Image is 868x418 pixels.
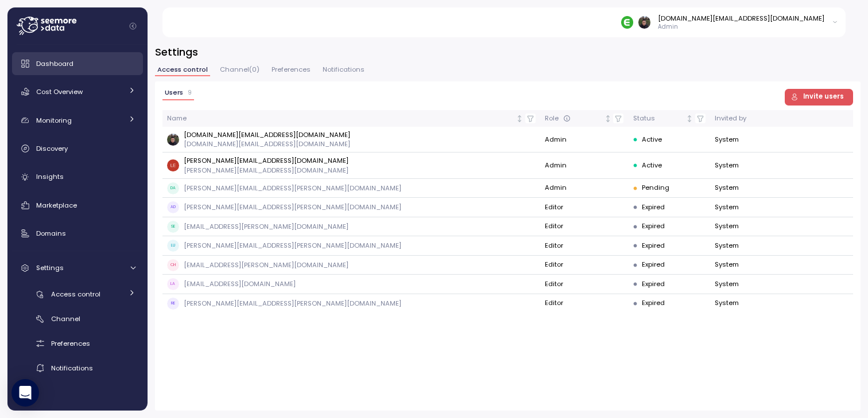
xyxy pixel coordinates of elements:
[710,127,773,153] td: System
[188,89,192,97] p: 9
[184,241,401,250] p: [PERSON_NAME][EMAIL_ADDRESS][PERSON_NAME][DOMAIN_NAME]
[51,339,90,348] span: Preferences
[126,22,140,30] button: Collapse navigation
[12,194,143,217] a: Marketplace
[323,67,365,73] span: Notifications
[12,80,143,103] a: Cost Overview
[785,89,854,106] button: Invite users
[540,217,628,237] td: Editor
[184,156,348,165] p: [PERSON_NAME][EMAIL_ADDRESS][DOMAIN_NAME]
[167,298,179,310] span: RE
[710,198,773,217] td: System
[12,109,143,132] a: Monitoring
[628,110,710,127] th: StatusNot sorted
[540,179,628,198] td: Admin
[36,116,72,125] span: Monitoring
[633,114,684,124] div: Status
[540,198,628,217] td: Editor
[12,359,143,378] a: Notifications
[11,379,39,407] div: Open Intercom Messenger
[540,127,628,153] td: Admin
[51,290,100,299] span: Access control
[12,222,143,245] a: Domains
[36,59,73,68] span: Dashboard
[715,114,769,124] div: Invited by
[642,135,662,145] span: Active
[184,183,401,193] p: [PERSON_NAME][EMAIL_ADDRESS][PERSON_NAME][DOMAIN_NAME]
[12,52,143,75] a: Dashboard
[51,314,80,323] span: Channel
[540,153,628,178] td: Admin
[710,217,773,237] td: System
[621,16,633,28] img: 689adfd76a9d17b9213495f1.PNG
[803,89,844,105] span: Invite users
[540,110,628,127] th: RoleNot sorted
[638,16,650,28] img: 8a667c340b96c72f6b400081a025948b
[272,67,311,73] span: Preferences
[51,364,93,373] span: Notifications
[36,87,83,96] span: Cost Overview
[642,161,662,171] span: Active
[184,139,350,149] p: [DOMAIN_NAME][EMAIL_ADDRESS][DOMAIN_NAME]
[167,278,179,290] span: LA
[540,294,628,313] td: Editor
[167,259,179,271] span: CH
[540,275,628,294] td: Editor
[710,236,773,256] td: System
[710,153,773,178] td: System
[12,285,143,304] a: Access control
[184,279,296,288] p: [EMAIL_ADDRESS][DOMAIN_NAME]
[167,201,179,213] span: AD
[36,172,64,181] span: Insights
[167,114,514,124] div: Name
[167,134,179,146] img: 8a667c340b96c72f6b400081a025948b
[220,67,259,73] span: Channel ( 0 )
[658,14,824,23] div: [DOMAIN_NAME][EMAIL_ADDRESS][DOMAIN_NAME]
[710,179,773,198] td: System
[710,294,773,313] td: System
[12,166,143,189] a: Insights
[184,260,348,269] p: [EMAIL_ADDRESS][PERSON_NAME][DOMAIN_NAME]
[157,67,208,73] span: Access control
[545,114,602,124] div: Role
[165,89,183,96] span: Users
[12,256,143,279] a: Settings
[604,115,612,123] div: Not sorted
[184,202,401,212] p: [PERSON_NAME][EMAIL_ADDRESS][PERSON_NAME][DOMAIN_NAME]
[642,183,669,193] span: Pending
[642,298,665,308] span: Expired
[710,256,773,275] td: System
[36,229,66,238] span: Domains
[155,45,861,59] h3: Settings
[167,159,179,171] img: ea9451cccb471eac5fc6d86ecdcd37cf
[642,279,665,290] span: Expired
[184,222,348,231] p: [EMAIL_ADDRESS][PERSON_NAME][DOMAIN_NAME]
[642,202,665,213] span: Expired
[516,115,524,123] div: Not sorted
[12,137,143,160] a: Discovery
[36,263,64,272] span: Settings
[642,260,665,270] span: Expired
[658,23,824,31] p: Admin
[540,256,628,275] td: Editor
[167,221,179,233] span: SE
[540,236,628,256] td: Editor
[36,144,68,153] span: Discovery
[12,334,143,353] a: Preferences
[12,310,143,329] a: Channel
[710,275,773,294] td: System
[184,130,350,139] p: [DOMAIN_NAME][EMAIL_ADDRESS][DOMAIN_NAME]
[184,299,401,308] p: [PERSON_NAME][EMAIL_ADDRESS][PERSON_NAME][DOMAIN_NAME]
[167,240,179,252] span: LU
[167,182,179,194] span: DA
[36,201,77,210] span: Marketplace
[162,110,540,127] th: NameNot sorted
[685,115,693,123] div: Not sorted
[642,221,665,232] span: Expired
[642,241,665,251] span: Expired
[184,166,348,175] p: [PERSON_NAME][EMAIL_ADDRESS][DOMAIN_NAME]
